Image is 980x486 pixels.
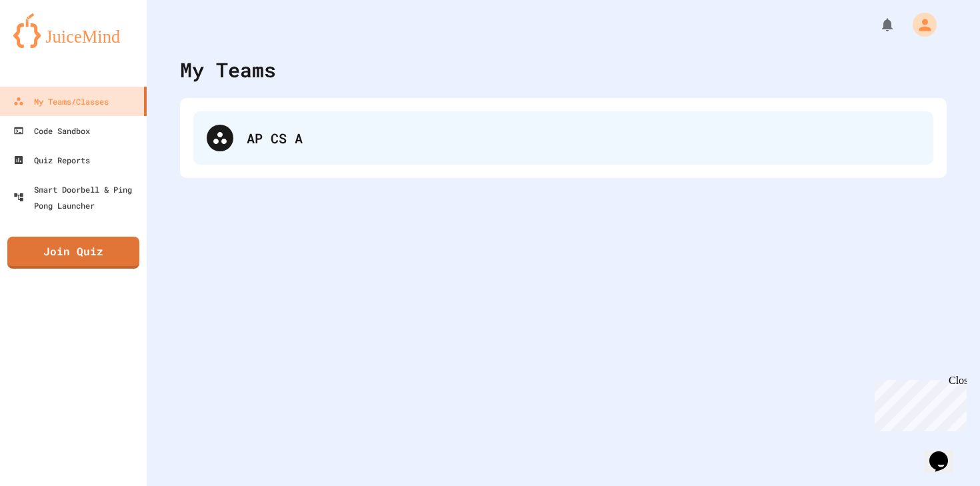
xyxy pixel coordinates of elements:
div: Smart Doorbell & Ping Pong Launcher [13,181,141,213]
iframe: chat widget [869,375,967,431]
div: AP CS A [193,111,933,165]
div: My Notifications [855,13,899,36]
div: My Teams/Classes [13,93,109,109]
iframe: chat widget [924,433,967,473]
div: My Teams [180,55,276,85]
div: AP CS A [247,128,920,148]
img: logo-orange.svg [13,13,133,48]
div: My Account [899,9,940,40]
div: Code Sandbox [13,123,90,139]
div: Chat with us now!Close [5,5,92,85]
div: Quiz Reports [13,152,90,168]
a: Join Quiz [7,237,139,269]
